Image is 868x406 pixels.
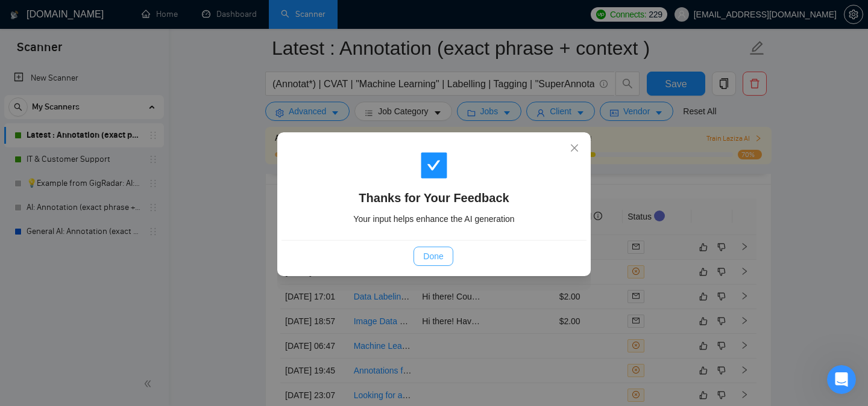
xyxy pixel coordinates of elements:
button: Done [414,247,453,266]
span: close [570,143,579,153]
span: check-square [420,151,448,180]
span: Done [423,250,443,263]
button: Close [558,132,591,165]
iframe: Intercom live chat [827,365,856,394]
span: Your input helps enhance the AI generation [353,214,514,224]
h4: Thanks for Your Feedback [296,189,572,206]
